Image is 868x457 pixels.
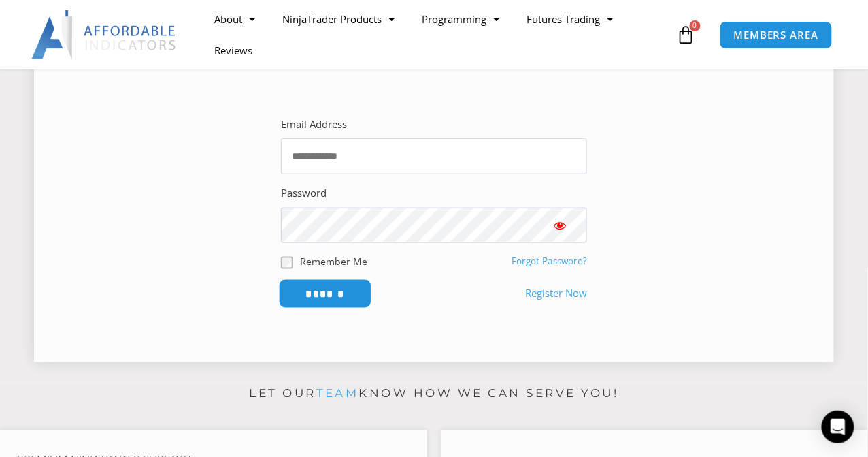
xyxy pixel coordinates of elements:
a: Programming [408,3,513,35]
img: LogoAI | Affordable Indicators – NinjaTrader [31,10,178,59]
label: Email Address [281,115,347,134]
button: Show password [533,208,587,243]
a: 0 [656,15,716,54]
span: MEMBERS AREA [734,30,819,40]
div: Open Intercom Messenger [822,411,854,443]
a: MEMBERS AREA [720,21,833,49]
a: Forgot Password? [512,255,587,267]
a: Futures Trading [513,3,627,35]
label: Remember Me [300,254,367,268]
span: 0 [690,20,701,31]
label: Password [281,184,327,203]
nav: Menu [201,3,673,66]
a: NinjaTrader Products [269,3,408,35]
a: Reviews [201,35,266,66]
a: team [316,386,359,400]
a: Register Now [525,284,587,303]
a: About [201,3,269,35]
